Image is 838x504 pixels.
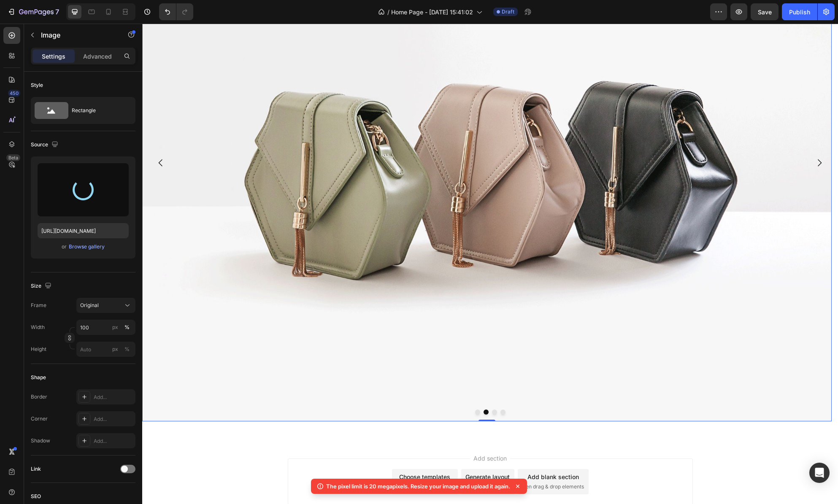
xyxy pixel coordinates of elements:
div: Shape [31,374,46,381]
button: 7 [3,3,63,20]
span: then drag & drop elements [379,459,442,467]
div: Style [31,81,43,89]
div: Add... [94,393,133,401]
div: Link [31,465,41,473]
button: % [110,322,120,332]
span: Original [80,302,99,309]
label: Height [31,345,46,353]
div: Add blank section [385,449,437,458]
div: Browse gallery [69,243,105,251]
span: Add section [328,430,368,439]
div: px [112,323,118,331]
p: Advanced [83,52,112,61]
label: Frame [31,302,46,309]
div: px [112,345,118,353]
span: inspired by CRO experts [253,459,311,467]
div: % [124,323,130,331]
div: Publish [789,8,810,16]
p: 7 [55,7,59,17]
span: from URL or image [322,459,368,467]
div: Size [31,280,53,292]
div: Undo/Redo [159,3,193,20]
button: px [122,322,132,332]
button: Dot [341,386,346,391]
div: Add... [94,437,133,445]
div: Rectangle [72,101,123,120]
span: Save [758,8,772,16]
span: / [387,8,389,16]
button: Carousel Next Arrow [665,127,689,151]
div: Add... [94,415,133,423]
div: Choose templates [257,449,308,458]
p: Settings [42,52,65,61]
p: The pixel limit is 20 megapixels. Resize your image and upload it again. [326,482,510,491]
p: Image [41,30,113,40]
span: Home Page - [DATE] 15:41:02 [391,8,473,16]
input: px% [76,320,135,335]
input: px% [76,342,135,357]
div: Border [31,393,47,401]
div: Shadow [31,437,50,445]
button: Original [76,298,135,313]
iframe: Design area [142,24,838,504]
div: Generate layout [323,449,368,458]
span: or [62,242,67,252]
button: Browse gallery [68,243,105,251]
div: Beta [6,154,20,161]
button: Dot [358,386,363,391]
button: Publish [782,3,817,20]
input: https://example.com/image.jpg [38,223,129,238]
button: px [122,344,132,354]
div: Open Intercom Messenger [809,463,830,483]
div: Source [31,139,60,151]
div: Corner [31,415,48,423]
div: 450 [8,90,20,97]
button: Dot [333,386,338,391]
div: % [124,345,130,353]
div: SEO [31,493,41,500]
button: % [110,344,120,354]
button: Dot [350,386,355,391]
button: Save [751,3,779,20]
span: Draft [502,8,514,16]
label: Width [31,323,45,331]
